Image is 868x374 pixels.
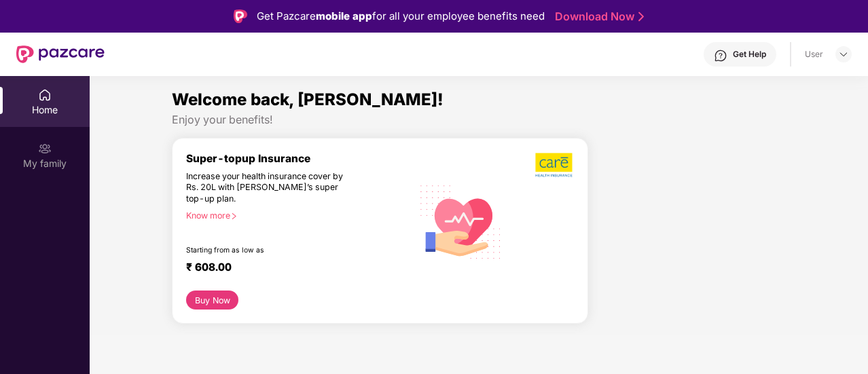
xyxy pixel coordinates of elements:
div: Increase your health insurance cover by Rs. 20L with [PERSON_NAME]’s super top-up plan. [186,171,354,205]
img: svg+xml;base64,PHN2ZyBpZD0iSGVscC0zMngzMiIgeG1sbnM9Imh0dHA6Ly93d3cudzMub3JnLzIwMDAvc3ZnIiB3aWR0aD... [714,49,727,62]
button: Buy Now [186,291,238,310]
img: svg+xml;base64,PHN2ZyBpZD0iRHJvcGRvd24tMzJ4MzIiIHhtbG5zPSJodHRwOi8vd3d3LnczLm9yZy8yMDAwL3N2ZyIgd2... [838,49,849,60]
a: Download Now [555,10,640,24]
span: right [230,212,238,220]
div: Starting from as low as [186,246,355,255]
strong: mobile app [316,10,372,22]
img: svg+xml;base64,PHN2ZyBpZD0iSG9tZSIgeG1sbnM9Imh0dHA6Ly93d3cudzMub3JnLzIwMDAvc3ZnIiB3aWR0aD0iMjAiIG... [38,88,52,102]
div: User [805,49,823,60]
div: Enjoy your benefits! [172,113,786,127]
img: b5dec4f62d2307b9de63beb79f102df3.png [535,152,574,178]
div: Know more [186,210,404,220]
div: Get Pazcare for all your employee benefits need [257,8,545,24]
div: Super-topup Insurance [186,152,412,165]
div: Get Help [733,49,766,60]
span: Welcome back, [PERSON_NAME]! [172,90,444,109]
img: Logo [234,10,247,23]
img: svg+xml;base64,PHN2ZyB4bWxucz0iaHR0cDovL3d3dy53My5vcmcvMjAwMC9zdmciIHhtbG5zOnhsaW5rPSJodHRwOi8vd3... [412,172,509,270]
img: Stroke [638,10,644,24]
div: ₹ 608.00 [186,261,399,277]
img: svg+xml;base64,PHN2ZyB3aWR0aD0iMjAiIGhlaWdodD0iMjAiIHZpZXdCb3g9IjAgMCAyMCAyMCIgZmlsbD0ibm9uZSIgeG... [38,142,52,155]
img: New Pazcare Logo [16,45,105,63]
